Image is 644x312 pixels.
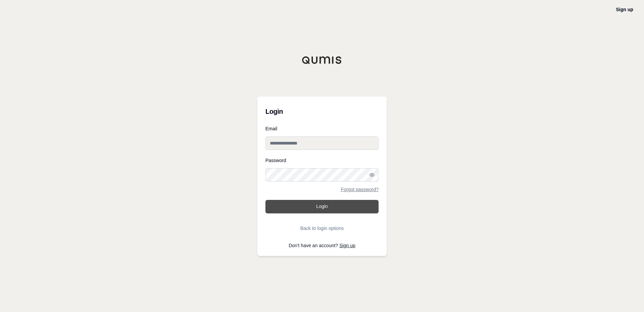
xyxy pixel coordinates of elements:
[616,7,633,12] a: Sign up
[265,105,379,118] h3: Login
[265,200,379,213] button: Login
[341,187,379,192] a: Forgot password?
[302,56,342,64] img: Qumis
[265,158,379,163] label: Password
[265,126,379,131] label: Email
[265,222,379,235] button: Back to login options
[265,243,379,248] p: Don't have an account?
[340,243,355,248] a: Sign up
